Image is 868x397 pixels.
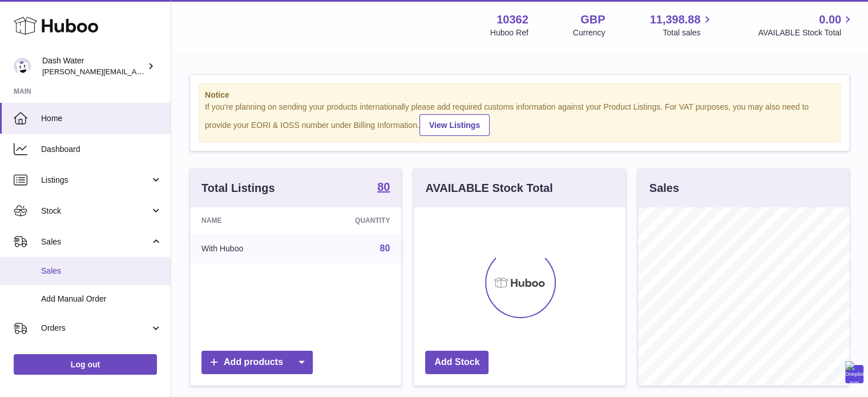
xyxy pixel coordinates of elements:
[41,323,150,334] span: Orders
[758,12,854,38] a: 0.00 AVAILABLE Stock Total
[190,234,301,263] td: With Huboo
[14,58,31,75] img: james@dash-water.com
[190,207,301,234] th: Name
[496,12,528,27] strong: 10362
[41,175,150,186] span: Listings
[41,113,162,124] span: Home
[41,294,162,304] span: Add Manual Order
[649,12,713,38] a: 11,398.88 Total sales
[663,27,713,38] span: Total sales
[819,12,841,27] span: 0.00
[758,27,854,38] span: AVAILABLE Stock Total
[425,351,488,374] a: Add Stock
[377,181,390,193] strong: 80
[419,114,490,136] a: View Listings
[205,102,834,136] div: If you're planning on sending your products internationally please add required customs informati...
[42,55,145,77] div: Dash Water
[301,207,401,234] th: Quantity
[41,236,150,247] span: Sales
[649,12,700,27] span: 11,398.88
[573,27,605,38] div: Currency
[425,181,552,196] h3: AVAILABLE Stock Total
[649,181,679,196] h3: Sales
[14,354,157,375] a: Log out
[580,12,605,27] strong: GBP
[377,181,390,195] a: 80
[201,181,275,196] h3: Total Listings
[201,351,313,374] a: Add products
[41,266,162,276] span: Sales
[490,27,528,38] div: Huboo Ref
[42,67,229,76] span: [PERSON_NAME][EMAIL_ADDRESS][DOMAIN_NAME]
[41,144,162,155] span: Dashboard
[380,243,390,253] a: 80
[205,90,834,101] strong: Notice
[41,206,150,216] span: Stock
